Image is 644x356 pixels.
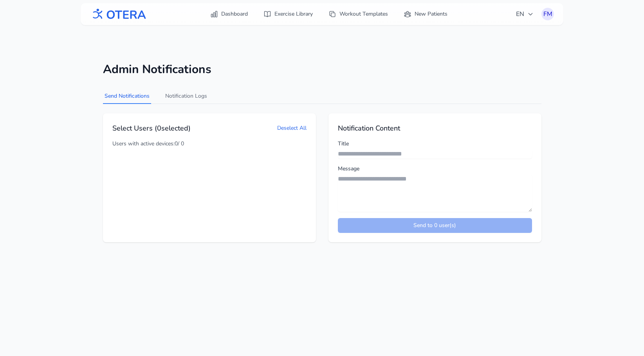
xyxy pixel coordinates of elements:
a: Dashboard [206,7,253,21]
h1: Admin Notifications [103,63,541,77]
img: OTERA logo [90,5,146,23]
button: Send to 0 user(s) [338,218,532,233]
button: Deselect All [277,124,307,132]
button: Send Notifications [103,89,151,104]
h2: Select Users ( 0 selected) [112,123,191,134]
h2: Notification Content [338,123,532,134]
a: New Patients [399,7,452,21]
button: FM [541,8,554,20]
label: Title [338,140,532,148]
button: Notification Logs [164,89,209,104]
button: EN [511,6,538,22]
span: EN [516,9,534,19]
a: Workout Templates [324,7,393,21]
label: Message [338,165,532,173]
div: Users with active devices: 0 / 0 [112,140,307,148]
a: Exercise Library [259,7,317,21]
